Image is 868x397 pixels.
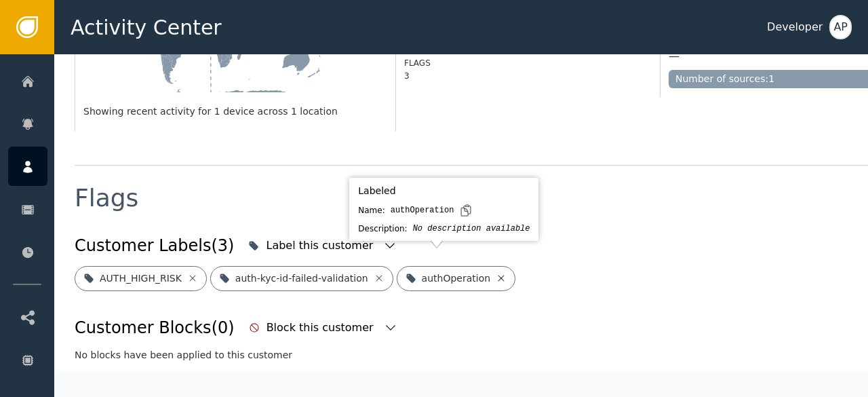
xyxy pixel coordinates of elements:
div: authOperation [422,271,491,286]
div: Customer Labels (3) [75,233,234,258]
div: AUTH_HIGH_RISK [100,271,182,286]
button: Label this customer [245,231,400,261]
div: Developer [767,19,823,35]
span: Activity Center [71,12,222,43]
div: Label this customer [266,238,376,254]
div: Showing recent activity for 1 device across 1 location [83,105,387,119]
div: Block this customer [267,320,377,336]
div: Description: [358,223,407,235]
button: AP [829,15,852,39]
div: authOperation [391,204,454,216]
label: Flags [404,58,431,68]
div: Labeled [358,184,530,198]
button: Block this customer [245,313,401,343]
div: Customer Blocks (0) [75,316,235,340]
div: Name: [358,204,384,216]
div: — [669,50,679,63]
div: Flags [75,186,138,210]
div: auth-kyc-id-failed-validation [235,271,368,286]
div: No description available [413,223,530,235]
div: 3 [404,70,512,82]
